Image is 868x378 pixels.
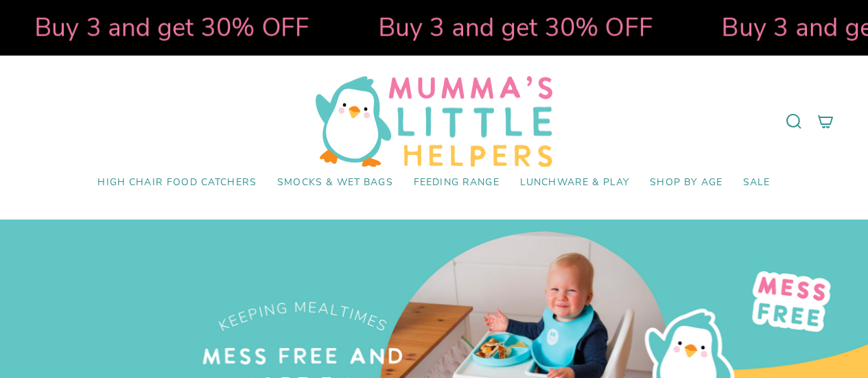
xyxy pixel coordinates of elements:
[97,177,257,189] span: High Chair Food Catchers
[510,167,640,199] a: Lunchware & Play
[316,76,552,167] img: Mumma’s Little Helpers
[640,167,733,199] a: Shop by Age
[743,177,771,189] span: SALE
[277,177,393,189] span: Smocks & Wet Bags
[520,177,629,189] span: Lunchware & Play
[733,167,781,199] a: SALE
[414,177,500,189] span: Feeding Range
[87,167,267,199] a: High Chair Food Catchers
[267,167,403,199] a: Smocks & Wet Bags
[34,10,309,45] strong: Buy 3 and get 30% OFF
[403,167,510,199] a: Feeding Range
[377,10,653,45] strong: Buy 3 and get 30% OFF
[650,177,723,189] span: Shop by Age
